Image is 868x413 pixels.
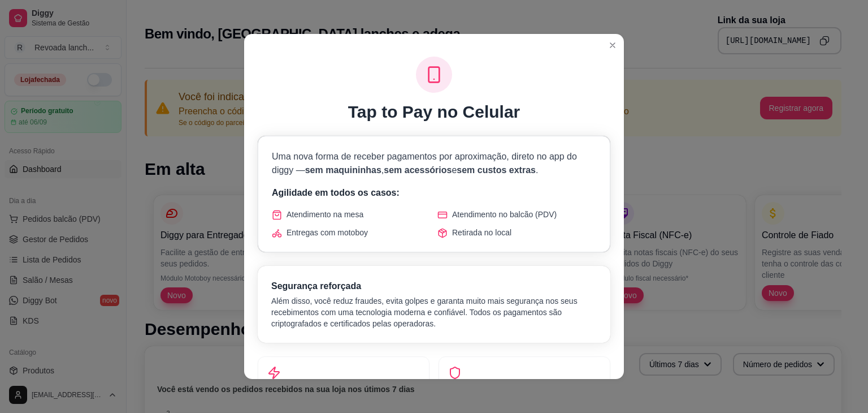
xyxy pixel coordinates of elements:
button: Close [604,36,622,54]
p: Agilidade em todos os casos: [272,186,596,200]
span: sem custos extras [457,165,536,175]
span: sem maquininhas [305,165,381,175]
span: Atendimento na mesa [287,209,363,220]
span: sem acessórios [384,165,452,175]
span: Entregas com motoboy [287,227,368,238]
h3: Segurança reforçada [271,279,597,293]
p: Uma nova forma de receber pagamentos por aproximação, direto no app do diggy — , e . [272,150,596,177]
span: Atendimento no balcão (PDV) [452,209,557,220]
p: Além disso, você reduz fraudes, evita golpes e garanta muito mais segurança nos seus recebimentos... [271,295,597,329]
span: Retirada no local [452,227,511,238]
h1: Tap to Pay no Celular [348,102,520,122]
